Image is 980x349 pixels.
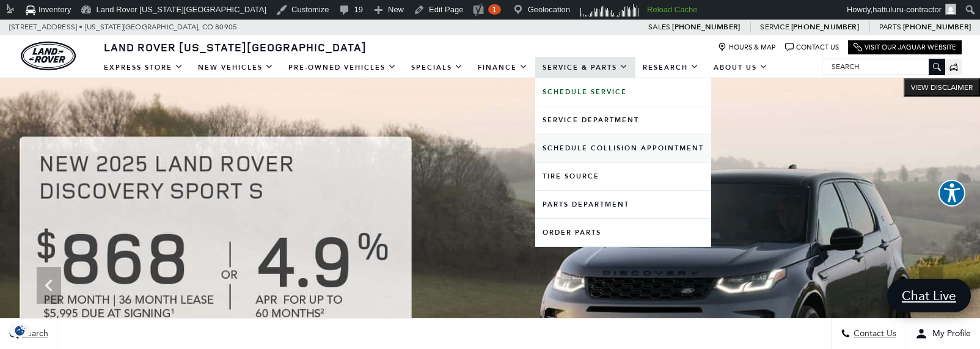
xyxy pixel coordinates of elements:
a: land-rover [21,42,76,70]
a: Finance [470,57,535,78]
span: Service [760,23,789,31]
a: About Us [706,57,775,78]
span: 80905 [215,20,237,35]
button: Explore your accessibility options [938,180,965,207]
a: Schedule Collision Appointment [535,134,711,162]
nav: Main Navigation [97,57,775,78]
img: Opt-Out Icon [6,324,34,337]
a: Chat Live [887,279,971,312]
a: Specials [404,57,470,78]
a: New Vehicles [191,57,281,78]
img: Visitors over 48 hours. Click for more Clicky Site Stats. [576,2,643,19]
span: hattuluru-contractor [872,5,942,14]
span: CO [202,20,213,35]
a: Parts Department [535,191,711,218]
a: Service Department [535,106,711,134]
span: VIEW DISCLAIMER [911,83,973,92]
span: [STREET_ADDRESS] • [9,20,83,35]
b: Schedule Service [543,87,627,97]
a: EXPRESS STORE [97,57,191,78]
a: Contact Us [785,43,839,52]
a: Pre-Owned Vehicles [281,57,404,78]
a: [PHONE_NUMBER] [903,22,971,32]
a: Land Rover [US_STATE][GEOGRAPHIC_DATA] [97,40,374,54]
span: [US_STATE][GEOGRAPHIC_DATA], [85,20,200,35]
span: Land Rover [US_STATE][GEOGRAPHIC_DATA] [104,40,367,54]
a: Tire Source [535,163,711,190]
img: Land Rover [21,42,76,70]
a: [STREET_ADDRESS] • [US_STATE][GEOGRAPHIC_DATA], CO 80905 [9,23,237,31]
button: VIEW DISCLAIMER [904,78,980,97]
span: Parts [879,23,901,31]
strong: Reload Cache [647,5,697,14]
aside: Accessibility Help Desk [938,180,965,209]
input: Search [822,59,945,74]
a: Research [635,57,706,78]
span: 1 [492,5,496,14]
a: Service & Parts [535,57,635,78]
div: Next [919,267,943,304]
section: Click to Open Cookie Consent Modal [6,324,34,337]
a: Hours & Map [718,43,776,52]
span: Chat Live [896,287,962,304]
span: Sales [648,23,670,31]
div: Previous [37,267,61,304]
button: Open user profile menu [906,318,980,349]
span: My Profile [927,329,971,339]
a: [PHONE_NUMBER] [791,22,859,32]
span: Contact Us [850,329,896,339]
a: Visit Our Jaguar Website [854,43,956,52]
a: [PHONE_NUMBER] [672,22,740,32]
a: Order Parts [535,219,711,246]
